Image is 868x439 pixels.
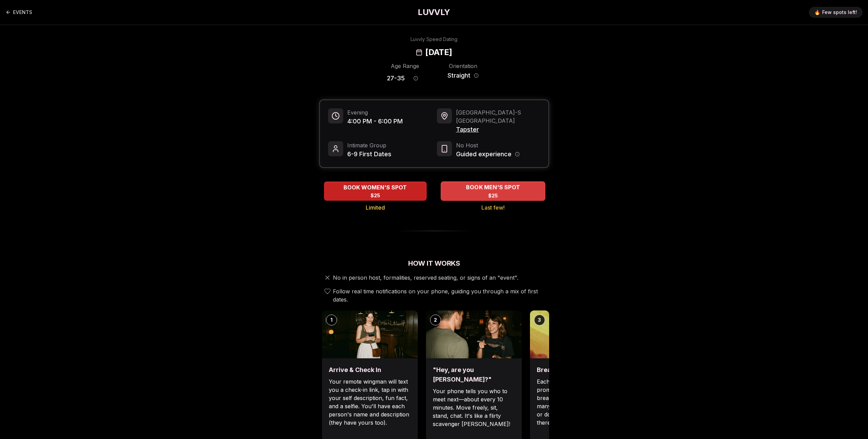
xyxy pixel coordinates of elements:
span: BOOK WOMEN'S SPOT [342,183,408,191]
img: "Hey, are you Max?" [426,310,522,358]
p: Your phone tells you who to meet next—about every 10 minutes. Move freely, sit, stand, chat. It's... [433,387,515,428]
span: Few spots left! [822,9,857,16]
p: Each date will have new convo prompts on screen to help break the ice. Cycle through as many as y... [537,377,619,427]
p: Your remote wingman will text you a check-in link, tap in with your self description, fun fact, a... [329,377,411,427]
span: 27 - 35 [387,74,405,83]
span: Intimate Group [347,141,391,149]
span: Evening [347,108,403,117]
button: Host information [515,152,520,157]
span: $25 [371,192,380,199]
span: 6-9 First Dates [347,149,391,159]
span: [GEOGRAPHIC_DATA] - S [GEOGRAPHIC_DATA] [456,108,540,125]
button: Orientation information [474,73,479,78]
h3: Break the ice with prompts [537,365,619,375]
img: Break the ice with prompts [530,310,626,358]
h3: Arrive & Check In [329,365,411,375]
h2: How It Works [319,258,549,268]
div: 1 [326,315,337,325]
span: Guided experience [456,149,511,159]
div: 3 [534,315,545,325]
button: Age range information [408,71,423,86]
span: No Host [456,141,520,149]
button: BOOK MEN'S SPOT - Last few! [441,181,545,201]
span: Last few! [481,203,505,212]
button: BOOK WOMEN'S SPOT - Limited [324,182,427,201]
span: Straight [448,71,470,80]
img: Arrive & Check In [322,310,418,358]
a: LUVVLY [418,7,450,18]
h2: [DATE] [425,47,452,58]
span: 4:00 PM - 6:00 PM [347,117,403,126]
span: No in person host, formalities, reserved seating, or signs of an "event". [333,274,518,282]
span: Tapster [456,125,540,134]
span: 🔥 [814,9,820,16]
div: Age Range [387,62,423,70]
div: Orientation [445,62,481,70]
span: Follow real time notifications on your phone, guiding you through a mix of first dates. [333,287,546,304]
h3: "Hey, are you [PERSON_NAME]?" [433,365,515,384]
span: BOOK MEN'S SPOT [464,183,521,191]
div: 2 [430,315,441,325]
span: $25 [488,192,498,199]
a: Back to events [5,5,32,19]
div: Luvvly Speed Dating [411,36,457,43]
span: Limited [366,203,385,212]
